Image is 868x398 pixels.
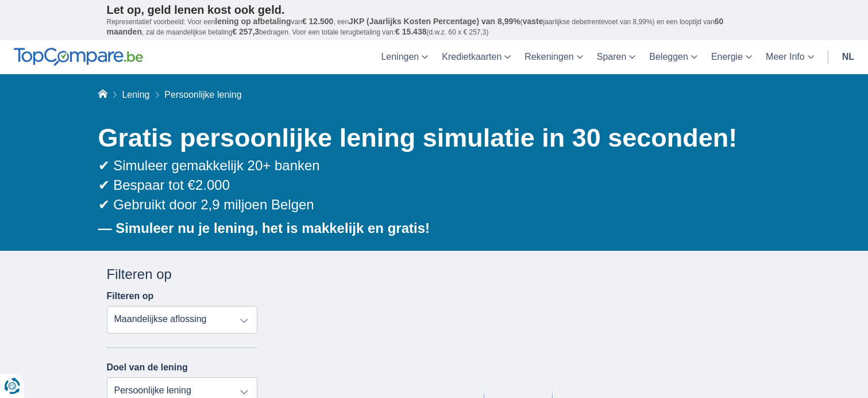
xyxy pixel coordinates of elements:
[349,17,520,26] span: JKP (Jaarlijks Kosten Percentage) van 8,99%
[215,17,291,26] span: lening op afbetaling
[107,17,724,36] span: 60 maanden
[395,27,427,36] span: € 15.438
[98,120,762,156] h1: Gratis persoonlijke lening simulatie in 30 seconden!
[98,220,430,236] b: — Simuleer nu je lening, het is makkelijk en gratis!
[518,40,589,74] a: Rekeningen
[107,17,762,37] p: Representatief voorbeeld: Voor een van , een ( jaarlijkse debetrentevoet van 8,99%) en een loopti...
[523,17,543,26] span: vaste
[98,156,762,215] div: ✔ Simuleer gemakkelijk 20+ banken ✔ Bespaar tot €2.000 ✔ Gebruikt door 2,9 miljoen Belgen
[374,40,435,74] a: Leningen
[164,90,241,99] span: Persoonlijke lening
[835,40,861,74] a: nl
[122,90,149,99] a: Lening
[435,40,518,74] a: Kredietkaarten
[107,265,258,284] div: Filteren op
[98,90,107,99] a: Home
[302,17,334,26] span: € 12.500
[232,27,259,36] span: € 257,3
[759,40,821,74] a: Meer Info
[642,40,704,74] a: Beleggen
[590,40,643,74] a: Sparen
[14,48,143,66] img: TopCompare
[704,40,759,74] a: Energie
[107,3,762,17] p: Let op, geld lenen kost ook geld.
[107,362,188,373] label: Doel van de lening
[107,291,154,301] label: Filteren op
